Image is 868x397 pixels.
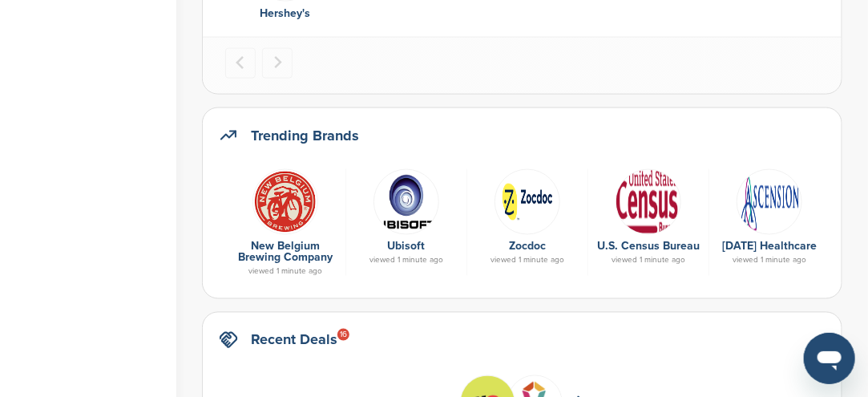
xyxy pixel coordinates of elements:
[596,257,700,265] div: viewed 1 minute ago
[804,333,855,384] iframe: Button to launch messaging window
[225,48,256,79] button: Previous slide
[596,169,700,233] a: 150px united states census bureau wordmark.svg
[354,257,458,265] div: viewed 1 minute ago
[475,169,579,233] a: Zocdoc logo
[262,48,293,79] button: Next slide
[233,169,337,233] a: Url
[337,329,349,341] div: 16
[722,240,817,253] a: [DATE] Healthcare
[233,5,337,22] div: Hershey's
[509,240,546,253] a: Zocdoc
[717,169,822,233] a: 220px ascension logo 2018 2.svg
[251,329,337,351] h2: Recent Deals
[495,169,560,235] img: Zocdoc logo
[737,169,802,235] img: 220px ascension logo 2018 2.svg
[354,169,458,233] a: Open uri20141112 50798 5kc0kr
[717,257,822,265] div: viewed 1 minute ago
[373,169,439,235] img: Open uri20141112 50798 5kc0kr
[233,268,337,276] div: viewed 1 minute ago
[238,240,333,265] a: New Belgium Brewing Company
[597,240,700,253] a: U.S. Census Bureau
[616,169,681,235] img: 150px united states census bureau wordmark.svg
[252,169,318,235] img: Url
[251,124,359,147] h2: Trending Brands
[388,240,426,253] a: Ubisoft
[475,257,579,265] div: viewed 1 minute ago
